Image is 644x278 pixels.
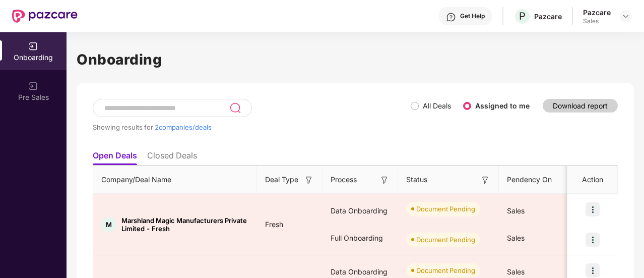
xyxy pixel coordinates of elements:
[229,102,241,114] img: svg+xml;base64,PHN2ZyB3aWR0aD0iMjQiIGhlaWdodD0iMjUiIHZpZXdCb3g9IjAgMCAyNCAyNSIgZmlsbD0ibm9uZSIgeG...
[475,101,530,110] label: Assigned to me
[583,17,611,25] div: Sales
[77,48,634,71] h1: Onboarding
[480,175,490,185] img: svg+xml;base64,PHN2ZyB3aWR0aD0iMTYiIGhlaWdodD0iMTYiIHZpZXdCb3g9IjAgMCAxNiAxNiIgZmlsbD0ibm9uZSIgeG...
[507,174,552,185] span: Pendency On
[423,101,451,110] label: All Deals
[406,174,427,185] span: Status
[543,99,618,113] button: Download report
[460,12,485,20] div: Get Help
[28,81,38,91] img: svg+xml;base64,PHN2ZyB3aWR0aD0iMjAiIGhlaWdodD0iMjAiIHZpZXdCb3g9IjAgMCAyMCAyMCIgZmlsbD0ibm9uZSIgeG...
[567,166,618,194] th: Action
[265,174,298,185] span: Deal Type
[331,174,357,185] span: Process
[586,233,600,247] img: icon
[507,267,525,276] span: Sales
[101,217,116,232] div: M
[28,41,38,51] img: svg+xml;base64,PHN2ZyB3aWR0aD0iMjAiIGhlaWdodD0iMjAiIHZpZXdCb3g9IjAgMCAyMCAyMCIgZmlsbD0ibm9uZSIgeG...
[304,175,314,185] img: svg+xml;base64,PHN2ZyB3aWR0aD0iMTYiIGhlaWdodD0iMTYiIHZpZXdCb3g9IjAgMCAxNiAxNiIgZmlsbD0ibm9uZSIgeG...
[379,175,390,185] img: svg+xml;base64,PHN2ZyB3aWR0aD0iMTYiIGhlaWdodD0iMTYiIHZpZXdCb3g9IjAgMCAxNiAxNiIgZmlsbD0ibm9uZSIgeG...
[12,10,78,23] img: New Pazcare Logo
[507,234,525,242] span: Sales
[155,123,212,131] span: 2 companies/deals
[93,166,257,194] th: Company/Deal Name
[622,12,630,20] img: svg+xml;base64,PHN2ZyBpZD0iRHJvcGRvd24tMzJ4MzIiIHhtbG5zPSJodHRwOi8vd3d3LnczLm9yZy8yMDAwL3N2ZyIgd2...
[323,197,398,225] div: Data Onboarding
[147,150,197,165] li: Closed Deals
[446,12,456,22] img: svg+xml;base64,PHN2ZyBpZD0iSGVscC0zMngzMiIgeG1sbnM9Imh0dHA6Ly93d3cudzMub3JnLzIwMDAvc3ZnIiB3aWR0aD...
[534,12,562,21] div: Pazcare
[323,225,398,252] div: Full Onboarding
[507,206,525,215] span: Sales
[416,265,475,275] div: Document Pending
[416,204,475,214] div: Document Pending
[93,123,411,131] div: Showing results for
[257,220,291,229] span: Fresh
[121,216,249,233] span: Marshland Magic Manufacturers Private Limited - Fresh
[586,263,600,277] img: icon
[93,150,137,165] li: Open Deals
[416,235,475,245] div: Document Pending
[519,10,526,22] span: P
[586,202,600,216] img: icon
[583,8,611,17] div: Pazcare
